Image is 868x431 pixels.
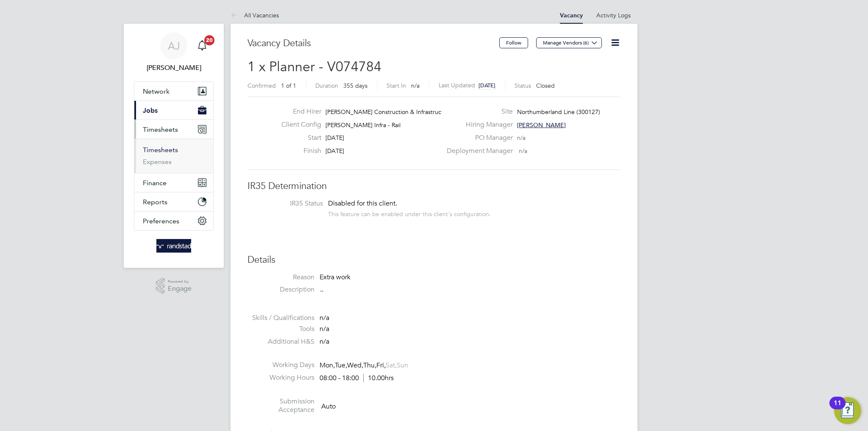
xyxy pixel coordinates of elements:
[143,198,167,206] span: Reports
[168,40,180,51] span: AJ
[143,158,172,166] a: Expenses
[248,361,314,370] label: Working Days
[143,106,158,114] span: Jobs
[134,120,213,139] button: Timesheets
[596,11,631,19] a: Activity Logs
[442,147,513,156] label: Deployment Manager
[134,211,213,230] button: Preferences
[320,337,329,346] span: n/a
[479,82,495,89] span: [DATE]
[168,285,192,292] span: Engage
[325,147,344,155] span: [DATE]
[143,87,170,95] span: Network
[134,101,213,120] button: Jobs
[248,82,276,89] label: Confirmed
[275,133,321,142] label: Start
[248,325,314,334] label: Tools
[248,373,314,382] label: Working Hours
[386,361,397,370] span: Sat,
[320,273,351,281] span: Extra work
[442,133,513,142] label: PO Manager
[156,278,192,294] a: Powered byEngage
[834,397,861,424] button: Open Resource Center, 11 new notifications
[275,120,321,129] label: Client Config
[328,208,491,218] div: This feature can be enabled under this client's configuration.
[134,82,213,100] button: Network
[442,120,513,129] label: Hiring Manager
[515,82,531,89] label: Status
[321,402,336,410] span: Auto
[376,361,386,370] span: Fri,
[275,107,321,116] label: End Hirer
[517,108,600,116] span: Northumberland Line (300127)
[320,285,620,294] p: ..
[320,325,329,333] span: n/a
[256,199,323,208] label: IR35 Status
[499,37,528,48] button: Follow
[248,180,620,192] h3: IR35 Determination
[248,337,314,346] label: Additional H&S
[143,217,179,225] span: Preferences
[320,374,394,383] div: 08:00 - 18:00
[397,361,408,370] span: Sun
[204,35,214,45] span: 20
[325,121,401,129] span: [PERSON_NAME] Infra - Rail
[320,314,329,322] span: n/a
[248,58,381,75] span: 1 x Planner - V074784
[194,32,211,59] a: 20
[231,11,279,19] a: All Vacancies
[156,239,192,253] img: randstad-logo-retina.png
[248,285,314,294] label: Description
[834,403,841,414] div: 11
[325,108,449,116] span: [PERSON_NAME] Construction & Infrastruct…
[442,107,513,116] label: Site
[363,361,376,370] span: Thu,
[275,147,321,156] label: Finish
[248,37,499,50] h3: Vacancy Details
[343,82,367,89] span: 355 days
[315,82,338,89] label: Duration
[335,361,347,370] span: Tue,
[281,82,296,89] span: 1 of 1
[411,82,420,89] span: n/a
[143,146,178,154] a: Timesheets
[517,121,566,129] span: [PERSON_NAME]
[536,82,555,89] span: Closed
[439,81,475,89] label: Last Updated
[387,82,406,89] label: Start In
[124,24,224,268] nav: Main navigation
[347,361,363,370] span: Wed,
[134,173,213,192] button: Finance
[519,147,527,155] span: n/a
[248,397,314,415] label: Submission Acceptance
[536,37,602,48] button: Manage Vendors (6)
[560,12,583,19] a: Vacancy
[248,273,314,282] label: Reason
[134,239,214,253] a: Go to home page
[517,134,526,142] span: n/a
[134,63,214,73] span: Amelia Jones
[134,139,213,173] div: Timesheets
[320,361,335,370] span: Mon,
[248,254,620,266] h3: Details
[363,374,394,382] span: 10.00hrs
[328,199,397,208] span: Disabled for this client.
[168,278,192,285] span: Powered by
[248,314,314,323] label: Skills / Qualifications
[143,179,167,187] span: Finance
[325,134,344,142] span: [DATE]
[134,192,213,211] button: Reports
[134,32,214,73] a: AJ[PERSON_NAME]
[143,125,178,133] span: Timesheets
